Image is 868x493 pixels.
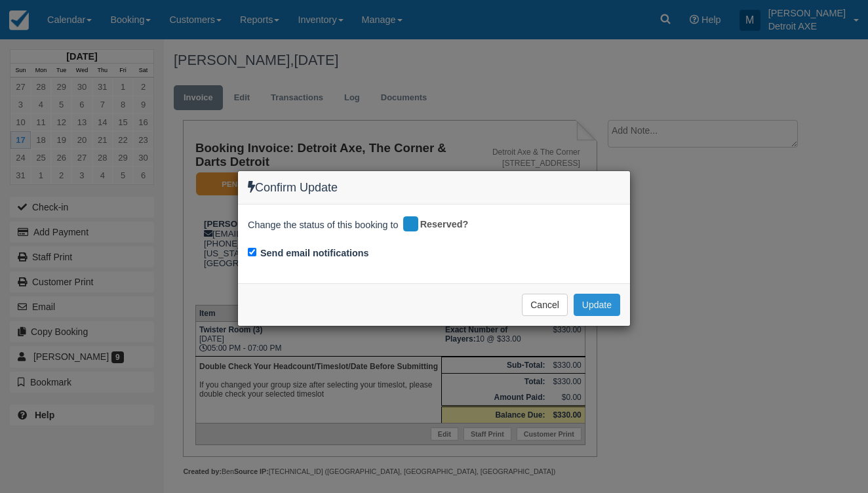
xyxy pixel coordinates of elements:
span: Change the status of this booking to [248,218,399,235]
h4: Confirm Update [248,181,620,195]
button: Update [574,294,620,316]
div: Reserved? [401,214,478,235]
button: Cancel [522,294,568,316]
label: Send email notifications [260,246,369,260]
